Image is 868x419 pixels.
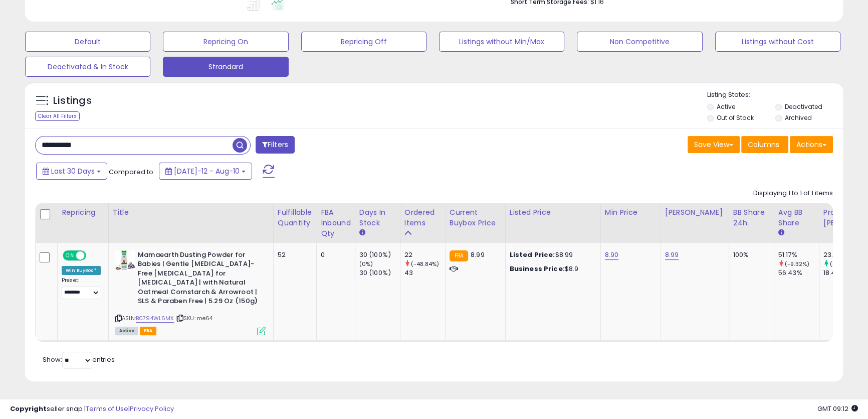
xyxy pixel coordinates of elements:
button: Default [25,32,150,52]
div: Ordered Items [404,207,441,228]
div: 51.17% [778,250,819,259]
label: Active [717,102,735,111]
b: Business Price: [510,264,565,273]
div: Avg BB Share [778,207,815,228]
button: Deactivated & In Stock [25,57,150,77]
span: OFF [85,251,101,259]
label: Out of Stock [717,113,753,122]
div: $8.9 [510,264,593,273]
div: Days In Stock [359,207,396,228]
a: Privacy Policy [130,404,174,413]
button: [DATE]-12 - Aug-10 [159,163,252,180]
div: 0 [321,250,347,259]
strong: Copyright [10,404,47,413]
div: Preset: [62,277,101,300]
small: (-48.84%) [411,260,439,268]
button: Last 30 Days [36,163,107,180]
div: Win BuyBox * [62,266,101,275]
span: FBA [140,327,157,335]
small: (0%) [359,260,373,268]
button: Listings without Cost [715,32,840,52]
button: Actions [790,136,833,153]
span: All listings currently available for purchase on Amazon [115,327,138,335]
a: B0794WL6MX [136,314,174,323]
span: Columns [748,139,779,150]
span: 2025-09-10 09:12 GMT [817,404,858,413]
div: Fulfillable Quantity [278,207,312,228]
div: 30 (100%) [359,250,400,259]
div: 22 [404,250,445,259]
span: Show: entries [43,355,115,364]
div: 56.43% [778,268,819,277]
div: seller snap | | [10,404,174,414]
small: (28.96%) [830,260,855,268]
small: (-9.32%) [785,260,809,268]
div: Repricing [62,207,104,218]
div: Clear All Filters [35,111,80,121]
button: Columns [741,136,788,153]
div: BB Share 24h. [733,207,770,228]
div: 43 [404,268,445,277]
div: 52 [278,250,309,259]
span: ON [64,251,76,259]
button: Non Competitive [577,32,702,52]
p: Listing States: [707,90,843,100]
div: Current Buybox Price [450,207,501,228]
button: Repricing On [163,32,288,52]
button: Save View [688,136,740,153]
div: 30 (100%) [359,268,400,277]
b: Listed Price: [510,250,555,259]
label: Deactivated [785,102,822,111]
div: $8.99 [510,250,593,259]
a: 8.90 [605,250,619,260]
small: Avg BB Share. [778,228,784,237]
b: Mamaearth Dusting Powder for Babies | Gentle [MEDICAL_DATA]-Free [MEDICAL_DATA] for [MEDICAL_DATA... [138,250,260,309]
div: Listed Price [510,207,596,218]
div: Min Price [605,207,657,218]
div: ASIN: [115,250,266,334]
div: [PERSON_NAME] [665,207,725,218]
a: 8.99 [665,250,679,260]
span: 8.99 [471,250,485,259]
h5: Listings [53,94,92,108]
button: Filters [256,136,295,154]
img: 41cOBlxzKJL._SL40_.jpg [115,250,135,270]
small: Days In Stock. [359,228,365,237]
a: Terms of Use [86,404,128,413]
div: Title [113,207,269,218]
small: FBA [450,250,468,261]
div: FBA inbound Qty [321,207,351,239]
div: Displaying 1 to 1 of 1 items [753,189,833,198]
div: 100% [733,250,766,259]
span: [DATE]-12 - Aug-10 [174,166,240,176]
button: Strandard [163,57,288,77]
button: Listings without Min/Max [439,32,564,52]
button: Repricing Off [301,32,426,52]
span: Last 30 Days [51,166,95,176]
label: Archived [785,113,812,122]
span: Compared to: [109,167,155,177]
span: | SKU: me64 [175,314,213,322]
